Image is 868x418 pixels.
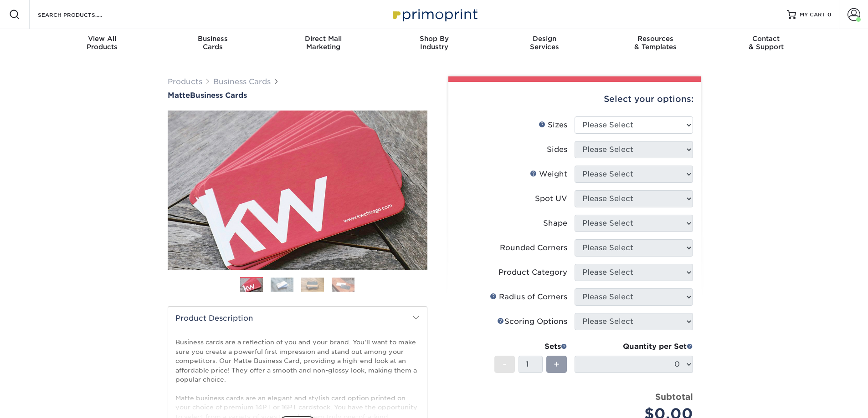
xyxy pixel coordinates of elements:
div: Sizes [539,120,567,131]
span: Matte [168,91,190,100]
a: Resources& Templates [600,29,711,58]
div: Rounded Corners [500,242,567,253]
a: Contact& Support [711,29,822,58]
div: & Support [711,35,822,51]
div: Radius of Corners [490,292,567,302]
span: - [503,358,507,371]
div: Products [47,35,158,51]
div: Services [489,35,600,51]
div: Scoring Options [497,316,567,327]
div: Marketing [268,35,379,51]
span: MY CART [800,11,826,19]
a: DesignServices [489,29,600,58]
span: Shop By [379,35,489,43]
a: BusinessCards [157,29,268,58]
div: & Templates [600,35,711,51]
a: View AllProducts [47,29,158,58]
strong: Subtotal [655,392,693,402]
a: Business Cards [213,77,271,86]
span: View All [47,35,158,43]
div: Cards [157,35,268,51]
div: Sets [494,341,567,352]
div: Shape [543,218,567,229]
div: Select your options: [456,82,693,116]
h1: Business Cards [168,91,427,100]
h2: Product Description [168,307,427,330]
img: Business Cards 04 [332,277,354,292]
img: Business Cards 02 [271,277,293,292]
div: Industry [379,35,489,51]
span: Contact [711,35,822,43]
a: Direct MailMarketing [268,29,379,58]
img: Matte 01 [168,60,427,320]
img: Primoprint [389,5,480,24]
div: Product Category [498,267,567,278]
div: Spot UV [535,193,567,204]
a: MatteBusiness Cards [168,91,427,100]
span: Business [157,35,268,43]
img: Business Cards 01 [240,274,263,297]
span: 0 [827,11,832,18]
span: Design [489,35,600,43]
span: + [554,358,560,371]
span: Direct Mail [268,35,379,43]
div: Sides [547,144,567,155]
img: Business Cards 03 [301,277,324,292]
div: Weight [530,169,567,180]
span: Resources [600,35,711,43]
a: Shop ByIndustry [379,29,489,58]
div: Quantity per Set [575,341,693,352]
input: SEARCH PRODUCTS..... [37,9,126,20]
a: Products [168,77,202,86]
